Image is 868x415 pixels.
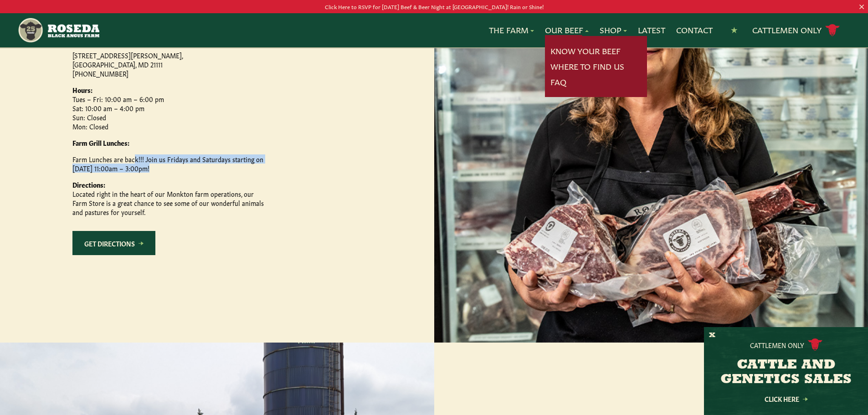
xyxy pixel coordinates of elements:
a: The Farm [489,24,534,36]
a: Shop [600,24,627,36]
a: Contact [676,24,713,36]
a: Cattlemen Only [752,22,840,38]
a: Know Your Beef [550,45,621,57]
strong: Directions: [72,180,105,189]
img: cattle-icon.svg [808,338,822,351]
a: Get Directions [72,231,155,255]
button: X [709,331,715,340]
p: Located right in the heart of our Monkton farm operations, our Farm Store is a great chance to se... [72,180,264,216]
p: Cattlemen Only [750,340,804,349]
p: [STREET_ADDRESS][PERSON_NAME], [GEOGRAPHIC_DATA], MD 21111 [PHONE_NUMBER] [72,51,264,78]
a: Where To Find Us [550,61,624,72]
p: Tues – Fri: 10:00 am – 6:00 pm Sat: 10:00 am – 4:00 pm Sun: Closed Mon: Closed [72,85,264,131]
p: Farm Lunches are back!!! Join us Fridays and Saturdays starting on [DATE] 11:00am – 3:00pm! [72,154,264,173]
strong: Hours: [72,85,92,94]
a: Latest [638,24,665,36]
a: Our Beef [545,24,589,36]
h3: CATTLE AND GENETICS SALES [715,358,857,387]
a: FAQ [550,76,566,88]
a: Click Here [745,396,827,402]
p: Click Here to RSVP for [DATE] Beef & Beer Night at [GEOGRAPHIC_DATA]! Rain or Shine! [43,2,825,11]
nav: Main Navigation [17,13,851,47]
img: https://roseda.com/wp-content/uploads/2021/05/roseda-25-header.png [17,17,99,44]
strong: Farm Grill Lunches: [72,138,129,147]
